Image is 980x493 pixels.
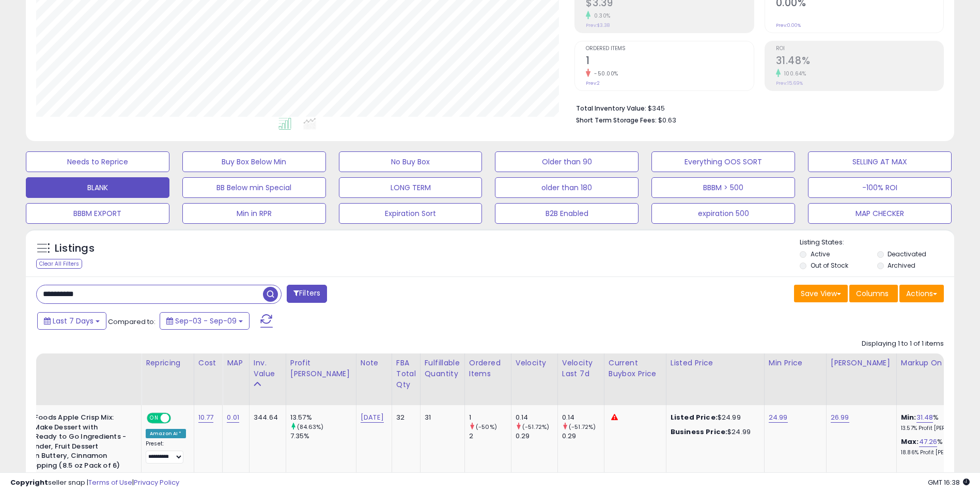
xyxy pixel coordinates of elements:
div: Velocity Last 7d [562,358,600,379]
small: -50.00% [590,70,618,78]
div: 0.29 [562,432,604,441]
b: Concord Foods Apple Crisp Mix: Easy-to-Make Dessert with Delicious Ready to Go Ingredients - Swee... [2,413,127,473]
div: 31 [425,413,457,422]
b: Total Inventory Value: [576,104,646,113]
label: Archived [888,261,915,270]
div: Inv. value [254,358,282,379]
div: Ordered Items [469,358,507,379]
div: 32 [396,413,412,422]
li: $345 [576,101,936,114]
div: $24.99 [671,413,756,422]
button: SELLING AT MAX [808,151,952,172]
small: Prev: 0.00% [776,22,801,28]
small: 100.64% [781,70,806,78]
b: Listed Price: [671,412,718,422]
div: Clear All Filters [36,259,82,269]
p: Listing States: [800,238,954,248]
button: BB Below min Special [182,177,326,198]
div: Preset: [146,440,186,464]
h5: Listings [55,241,95,256]
button: Needs to Reprice [26,151,169,172]
div: Listed Price [671,358,760,368]
button: expiration 500 [651,203,795,224]
button: Sep-03 - Sep-09 [160,312,250,330]
div: [PERSON_NAME] [831,358,892,368]
div: Current Buybox Price [609,358,662,379]
button: Buy Box Below Min [182,151,326,172]
button: MAP CHECKER [808,203,952,224]
div: $24.99 [671,427,756,437]
button: older than 180 [495,177,639,198]
button: Filters [287,285,327,303]
button: BBBM > 500 [651,177,795,198]
span: Sep-03 - Sep-09 [175,316,237,326]
button: Last 7 Days [37,312,106,330]
button: Min in RPR [182,203,326,224]
label: Out of Stock [811,261,848,270]
div: Cost [198,358,219,368]
small: 0.30% [590,12,611,20]
span: Columns [856,288,889,299]
div: Displaying 1 to 1 of 1 items [862,339,944,349]
small: Prev: $3.38 [586,22,610,28]
a: 31.48 [916,412,934,423]
a: 10.77 [198,412,214,423]
b: Min: [901,412,916,422]
div: 2 [469,432,511,441]
div: Velocity [516,358,553,368]
small: (-50%) [476,423,497,431]
small: (-51.72%) [569,423,596,431]
small: (84.63%) [297,423,323,431]
button: B2B Enabled [495,203,639,224]
span: OFF [169,414,186,423]
div: Repricing [146,358,190,368]
div: 0.29 [516,432,557,441]
button: Actions [899,285,944,302]
a: 47.26 [919,437,938,447]
a: Terms of Use [88,477,132,487]
div: Fulfillable Quantity [425,358,460,379]
b: Max: [901,437,919,446]
h2: 1 [586,55,753,69]
span: ROI [776,46,943,52]
span: $0.63 [658,115,676,125]
a: 24.99 [769,412,788,423]
button: Older than 90 [495,151,639,172]
span: 2025-09-17 16:38 GMT [928,477,970,487]
small: (-51.72%) [522,423,549,431]
button: -100% ROI [808,177,952,198]
div: 1 [469,413,511,422]
button: Everything OOS SORT [651,151,795,172]
div: Min Price [769,358,822,368]
div: 344.64 [254,413,278,422]
span: Compared to: [108,317,155,327]
button: LONG TERM [339,177,483,198]
strong: Copyright [10,477,48,487]
div: MAP [227,358,244,368]
div: 0.14 [562,413,604,422]
button: Save View [794,285,848,302]
a: 26.99 [831,412,849,423]
span: ON [148,414,161,423]
button: No Buy Box [339,151,483,172]
small: Prev: 15.69% [776,80,803,86]
h2: 31.48% [776,55,943,69]
div: 13.57% [290,413,356,422]
small: Prev: 2 [586,80,600,86]
a: [DATE] [361,412,384,423]
div: FBA Total Qty [396,358,416,390]
button: BBBM EXPORT [26,203,169,224]
span: Ordered Items [586,46,753,52]
button: Columns [849,285,898,302]
div: 7.35% [290,432,356,441]
div: Note [361,358,387,368]
div: Profit [PERSON_NAME] [290,358,352,379]
b: Business Price: [671,427,727,437]
button: Expiration Sort [339,203,483,224]
div: seller snap | | [10,478,179,488]
div: Amazon AI * [146,429,186,438]
b: Short Term Storage Fees: [576,116,657,125]
span: Last 7 Days [53,316,94,326]
label: Active [811,250,830,258]
a: Privacy Policy [134,477,179,487]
